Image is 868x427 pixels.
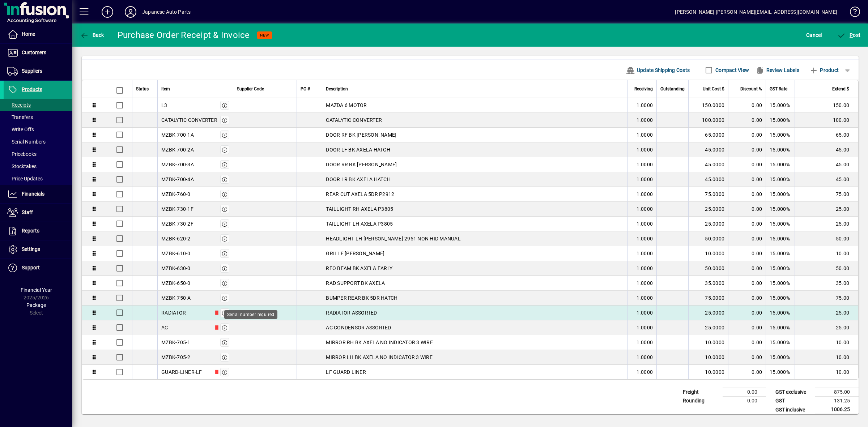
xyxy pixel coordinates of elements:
span: Home [22,31,35,37]
div: Purchase Order Receipt & Invoice [118,29,250,41]
td: RADIATOR ASSORTED [322,306,627,320]
td: AC CONDENSOR ASSORTED [322,320,627,335]
span: 1.0000 [637,205,653,213]
div: MZBK-760-0 [161,191,191,198]
td: 45.00 [795,142,858,157]
span: Customers [22,50,46,55]
div: MZBK-730-1F [161,205,193,213]
td: 0.00 [728,231,766,246]
button: Review Labels [753,64,802,77]
td: 15.000% [766,187,795,202]
span: 10.0000 [705,368,724,376]
div: MZBK-700-4A [161,176,194,183]
td: 0.00 [723,397,766,405]
td: 15.000% [766,320,795,335]
td: 15.000% [766,276,795,291]
span: Staff [22,209,33,215]
span: Cancel [806,29,822,41]
td: MAZDA 6 MOTOR [322,98,627,113]
span: Serial Numbers [7,139,46,145]
span: Suppliers [22,68,42,74]
div: MZBK-610-0 [161,250,191,257]
div: Serial number required [224,310,277,319]
span: Product [809,64,839,76]
span: PO # [301,85,310,93]
span: 1.0000 [637,250,653,257]
span: Reports [22,228,39,234]
button: Profile [119,5,142,18]
td: GST exclusive [772,388,815,397]
span: Pricebooks [7,151,37,157]
td: 15.000% [766,98,795,113]
td: 0.00 [728,365,766,379]
span: 75.0000 [705,191,724,198]
div: GUARD-LINER-LF [161,368,202,376]
td: 0.00 [728,142,766,157]
td: 15.000% [766,113,795,128]
td: 45.00 [795,172,858,187]
td: 65.00 [795,128,858,142]
button: Add [96,5,119,18]
label: Compact View [714,67,749,74]
div: L3 [161,102,167,109]
span: Financials [22,191,44,197]
td: MIRROR LH BK AXELA NO INDICATOR 3 WIRE [322,350,627,365]
td: 0.00 [728,202,766,217]
td: MIRROR RH BK AXELA NO INDICATOR 3 WIRE [322,335,627,350]
td: 50.00 [795,231,858,246]
span: 25.0000 [705,205,724,213]
td: 10.00 [795,246,858,261]
td: 875.00 [815,388,859,397]
td: 15.000% [766,306,795,320]
td: DOOR LF BK AXELA HATCH [322,142,627,157]
span: 1.0000 [637,324,653,331]
td: 75.00 [795,187,858,202]
span: Review Labels [756,64,799,76]
span: 1.0000 [637,368,653,376]
td: 0.00 [728,157,766,172]
div: MZBK-705-1 [161,339,191,346]
td: 25.00 [795,202,858,217]
td: HEADLIGHT LH [PERSON_NAME] 2951 NON HID MANUAL [322,231,627,246]
td: DOOR RF BK [PERSON_NAME] [322,128,627,142]
span: NEW [260,33,269,38]
span: 45.0000 [705,161,724,168]
div: MZBK-700-1A [161,131,194,138]
button: Cancel [804,29,824,42]
div: CATALYTIC CONVERTER [161,116,217,124]
button: Update Shipping Costs [623,64,693,77]
span: Outstanding [660,85,685,93]
span: Status [136,85,149,93]
span: Products [22,86,42,92]
a: Support [4,259,72,277]
td: 1006.25 [815,405,859,414]
td: 0.00 [728,172,766,187]
span: P [850,32,853,38]
a: Transfers [4,111,72,123]
span: 1.0000 [637,146,653,153]
td: 0.00 [728,187,766,202]
td: DOOR RR BK [PERSON_NAME] [322,157,627,172]
span: Receipts [7,102,31,108]
span: 65.0000 [705,131,724,138]
a: Stocktakes [4,160,72,172]
td: REO BEAM BK AXELA EARLY [322,261,627,276]
a: Home [4,25,72,43]
span: Package [26,302,46,308]
td: 25.00 [795,217,858,231]
td: 0.00 [728,113,766,128]
div: MZBK-730-2F [161,220,193,227]
td: TAILLIGHT RH AXELA P3805 [322,202,627,217]
div: AC [161,324,168,331]
td: 25.00 [795,306,858,320]
td: 15.000% [766,142,795,157]
td: GRILLE [PERSON_NAME] [322,246,627,261]
span: 1.0000 [637,265,653,272]
td: GST [772,397,815,405]
td: TAILLIGHT LH AXELA P3805 [322,217,627,231]
td: 10.00 [795,350,858,365]
div: MZBK-750-A [161,294,191,302]
span: 1.0000 [637,279,653,287]
td: BUMPER REAR BK 5DR HATCH [322,291,627,306]
td: 15.000% [766,291,795,306]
